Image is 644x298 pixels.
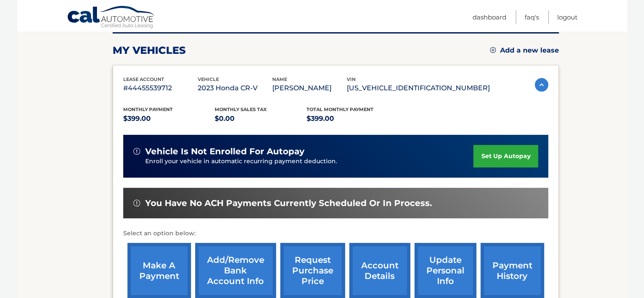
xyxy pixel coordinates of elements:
span: vehicle [198,76,219,82]
span: vin [347,76,356,82]
p: $399.00 [123,113,215,125]
p: $0.00 [215,113,307,125]
span: Monthly sales Tax [215,106,267,112]
span: Total Monthly Payment [307,106,373,112]
img: alert-white.svg [133,148,140,155]
img: alert-white.svg [133,200,140,206]
span: lease account [123,76,164,82]
span: vehicle is not enrolled for autopay [145,146,304,157]
span: Monthly Payment [123,106,173,112]
a: Add a new lease [490,46,559,55]
img: accordion-active.svg [535,78,548,92]
a: Cal Automotive [67,6,156,30]
a: set up autopay [473,145,538,167]
p: Enroll your vehicle in automatic recurring payment deduction. [145,157,474,166]
span: You have no ACH payments currently scheduled or in process. [145,198,432,209]
a: Dashboard [473,10,506,24]
p: #44455539712 [123,82,198,94]
p: $399.00 [307,113,398,125]
p: Select an option below: [123,228,548,239]
h2: my vehicles [113,44,186,57]
a: FAQ's [525,10,539,24]
p: [US_VEHICLE_IDENTIFICATION_NUMBER] [347,82,490,94]
a: Logout [557,10,578,24]
span: name [272,76,287,82]
img: add.svg [490,47,496,53]
p: [PERSON_NAME] [272,82,347,94]
p: 2023 Honda CR-V [198,82,272,94]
